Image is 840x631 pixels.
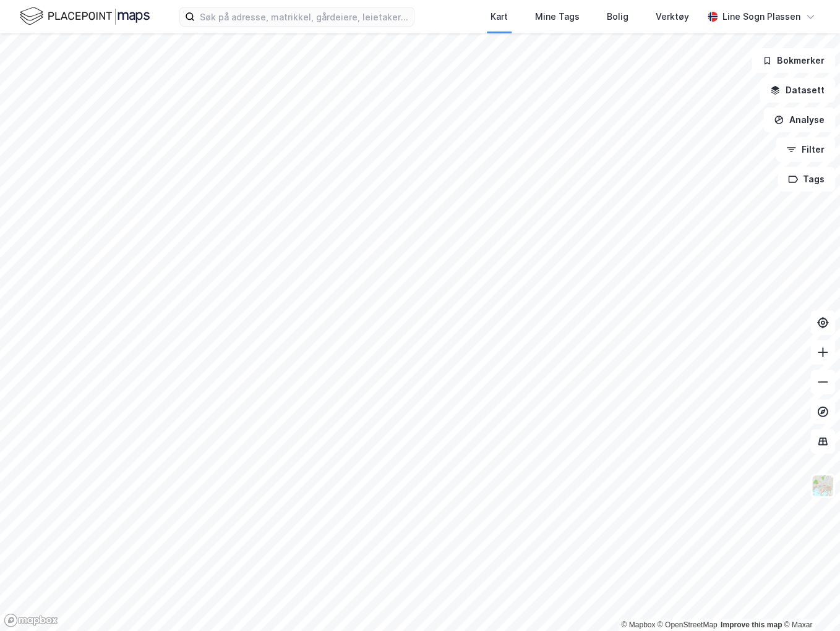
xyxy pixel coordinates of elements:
[722,9,800,24] div: Line Sogn Plassen
[491,9,508,24] div: Kart
[621,620,655,629] a: Mapbox
[778,572,840,631] iframe: Chat Widget
[763,108,835,132] button: Analyse
[656,9,689,24] div: Verktøy
[607,9,628,24] div: Bolig
[760,78,835,103] button: Datasett
[752,48,835,73] button: Bokmerker
[776,137,835,162] button: Filter
[778,572,840,631] div: Kontrollprogram for chat
[658,620,718,629] a: OpenStreetMap
[811,474,834,498] img: Z
[4,613,58,627] a: Mapbox homepage
[535,9,580,24] div: Mine Tags
[20,6,150,27] img: logo.f888ab2527a4732fd821a326f86c7f29.svg
[778,167,835,192] button: Tags
[195,7,414,26] input: Søk på adresse, matrikkel, gårdeiere, leietakere eller personer
[721,620,782,629] a: Improve this map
